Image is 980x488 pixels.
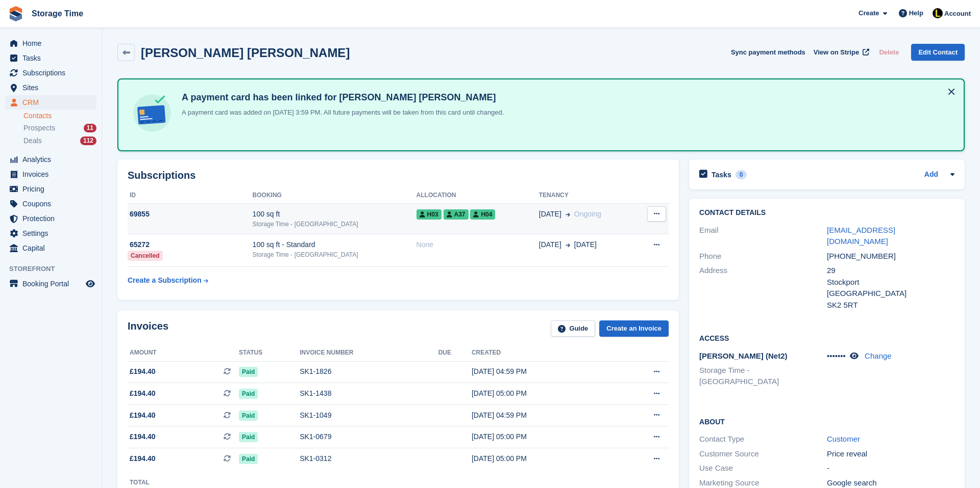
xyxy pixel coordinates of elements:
a: Change [865,351,892,360]
h4: A payment card has been linked for [PERSON_NAME] [PERSON_NAME] [178,92,504,103]
a: Deals 112 [23,135,96,146]
div: SK1-1826 [300,366,438,377]
img: stora-icon-8386f47178a22dfd0bd8f6a31ec36ba5ce8667c1dd55bd0f319d3a0aa187defe.svg [8,6,23,21]
span: Prospects [23,123,55,133]
a: [EMAIL_ADDRESS][DOMAIN_NAME] [827,226,895,246]
h2: About [699,416,954,426]
span: Ongoing [574,210,601,218]
div: SK2 5RT [827,300,954,311]
div: Phone [699,251,827,262]
a: menu [5,80,96,95]
div: [DATE] 05:00 PM [472,431,614,442]
div: Create a Subscription [128,275,202,286]
p: A payment card was added on [DATE] 3:59 PM. All future payments will be taken from this card unti... [178,107,504,118]
button: Sync payment methods [731,44,805,61]
a: Add [924,169,938,181]
div: 65272 [128,239,253,250]
a: Contacts [23,111,96,121]
span: Storefront [9,264,102,274]
th: ID [128,187,253,204]
span: [DATE] [574,239,597,250]
div: 100 sq ft [253,209,416,220]
div: Customer Source [699,448,827,460]
th: Invoice number [300,345,438,361]
span: Paid [239,432,258,442]
div: Stockport [827,277,954,288]
span: Settings [22,226,84,240]
span: [DATE] [539,239,561,250]
a: menu [5,226,96,240]
div: Address [699,265,827,311]
div: 69855 [128,209,253,220]
a: menu [5,36,96,50]
span: H04 [470,209,495,220]
h2: Tasks [712,170,731,179]
span: [PERSON_NAME] (Net2) [699,351,788,360]
div: Contact Type [699,433,827,445]
div: Email [699,225,827,248]
a: menu [5,277,96,291]
span: Subscriptions [22,66,84,80]
span: Account [944,9,971,19]
span: Pricing [22,182,84,196]
span: A37 [444,209,469,220]
div: [DATE] 05:00 PM [472,388,614,399]
div: Storage Time - [GEOGRAPHIC_DATA] [253,220,416,229]
span: Home [22,36,84,50]
span: Booking Portal [22,277,84,291]
div: 11 [84,124,96,132]
div: 29 [827,265,954,277]
div: [GEOGRAPHIC_DATA] [827,288,954,300]
a: menu [5,167,96,181]
a: Prospects 11 [23,123,96,133]
th: Created [472,345,614,361]
a: menu [5,152,96,167]
img: Laaibah Sarwar [933,8,943,18]
th: Status [239,345,300,361]
span: Coupons [22,197,84,211]
span: Tasks [22,51,84,65]
span: H03 [416,209,442,220]
div: 0 [736,170,747,179]
a: Edit Contact [911,44,965,61]
a: Create a Subscription [128,271,208,290]
div: Total [130,478,161,487]
li: Storage Time - [GEOGRAPHIC_DATA] [699,365,827,388]
div: [DATE] 04:59 PM [472,366,614,377]
a: Storage Time [28,5,87,22]
div: SK1-1049 [300,410,438,421]
span: ••••••• [827,351,846,360]
div: SK1-1438 [300,388,438,399]
img: card-linked-ebf98d0992dc2aeb22e95c0e3c79077019eb2392cfd83c6a337811c24bc77127.svg [131,92,174,134]
h2: [PERSON_NAME] [PERSON_NAME] [141,46,350,60]
span: Invoices [22,167,84,181]
span: Sites [22,80,84,95]
h2: Invoices [128,320,168,337]
span: [DATE] [539,209,561,220]
span: Create [859,8,879,18]
span: Help [909,8,923,18]
a: Create an Invoice [599,320,669,337]
a: menu [5,66,96,80]
a: menu [5,211,96,226]
span: £194.40 [130,431,156,442]
button: Delete [875,44,903,61]
span: £194.40 [130,453,156,464]
span: £194.40 [130,410,156,421]
span: £194.40 [130,388,156,399]
div: [DATE] 04:59 PM [472,410,614,421]
div: [PHONE_NUMBER] [827,251,954,262]
th: Booking [253,187,416,204]
div: 112 [80,137,96,145]
a: Guide [551,320,596,337]
span: CRM [22,95,84,110]
div: SK1-0312 [300,453,438,464]
span: £194.40 [130,366,156,377]
span: Paid [239,411,258,421]
h2: Subscriptions [128,170,669,181]
a: View on Stripe [810,44,871,61]
h2: Contact Details [699,209,954,217]
th: Allocation [416,187,539,204]
div: SK1-0679 [300,431,438,442]
span: Capital [22,241,84,255]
